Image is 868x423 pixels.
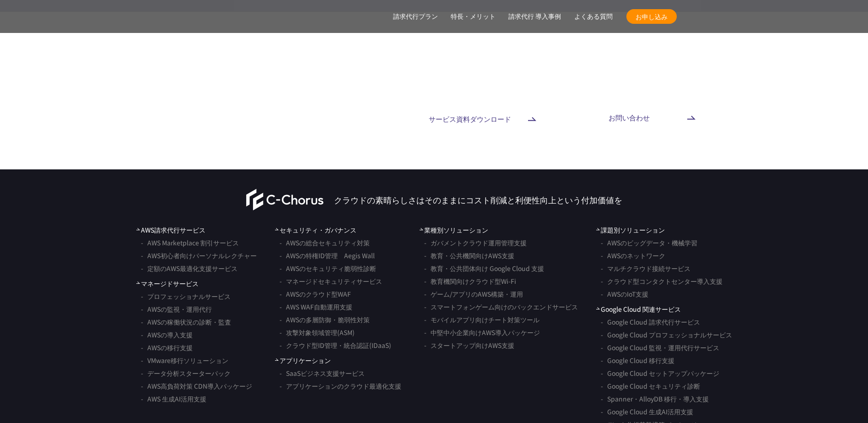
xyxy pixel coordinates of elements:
a: スタートアップ向けAWS支援 [424,339,514,352]
a: お申し込み [626,9,677,24]
a: AWSのセキュリティ脆弱性診断 [280,262,376,275]
a: AWSの稼働状況の診断・監査 [141,315,231,328]
a: Google Cloud 生成AI活用支援 [601,405,693,418]
a: スマートフォンゲーム向けのバックエンドサービス [424,300,578,313]
a: モバイルアプリ向けチート対策ツール [424,313,539,326]
p: クラウドの素晴らしさはそのままにコスト削減と利便性向上という付加価値を [334,194,622,206]
a: 請求代行 導入事例 [508,12,561,22]
a: 定額のAWS最適化支援サービス [141,262,237,275]
a: サービス資料ダウンロード [394,104,545,134]
a: AWSの多層防御・脆弱性対策 [280,313,370,326]
a: Google Cloud プロフェッショナルサービス [601,328,732,341]
a: マネージドセキュリティサービス [280,275,382,287]
a: マネージドサービス [136,279,199,288]
a: 中堅中小企業向けAWS導入パッケージ [424,326,540,339]
a: Google Cloud 移行支援 [601,354,674,367]
a: AWS請求代行サービス [136,225,205,235]
a: アプリケーションのクラウド最適化支援 [280,380,401,392]
a: 教育機関向けクラウド型Wi-Fi [424,275,516,287]
a: AWSの監視・運用代行 [141,303,212,315]
a: AWSのビッグデータ・機械学習 [601,236,697,249]
a: プロフェッショナルサービス [141,290,231,303]
span: 業種別ソリューション [420,225,488,235]
a: クラウド型コンタクトセンター導入支援 [601,275,722,287]
a: SaaSビジネス支援サービス [280,367,365,380]
a: Google Cloud セキュリティ診断 [601,380,700,392]
a: AWSの導入支援 [141,328,193,341]
a: Google Cloud 監視・運用代行サービス [601,341,719,354]
a: Google Cloud セットアップパッケージ [601,367,719,380]
a: AWSのネットワーク [601,249,665,262]
span: お申し込み [626,12,677,22]
span: Google Cloud 関連サービス [596,304,681,314]
a: AWSの移行支援 [141,341,193,354]
small: (平日10:00-18:00) [164,117,367,126]
a: AWS高負荷対策 CDN導入パッケージ [141,380,252,392]
span: 課題別ソリューション [596,225,665,235]
a: 請求代行プラン [393,12,438,22]
a: ガバメントクラウド運用管理支援 [424,236,527,249]
a: AWSのクラウド型WAF [280,287,351,300]
a: Google Cloud 請求代行サービス [601,315,700,328]
a: [PHONE_NUMBER] [164,93,367,117]
a: 教育・公共機関向けAWS支援 [424,249,514,262]
a: データ分析スターターパック [141,367,231,380]
a: Spanner・AlloyDB 移行・導入支援 [601,392,709,405]
a: AWSの特権ID管理 Aegis Wall [280,249,375,262]
a: AWS Marketplace 割引サービス [141,236,239,249]
a: お問い合わせ [554,103,705,132]
a: セキュリティ・ガバナンス [275,225,356,235]
a: クラウド型ID管理・統合認証(IDaaS) [280,339,391,352]
a: AWSの総合セキュリティ対策 [280,236,370,249]
a: 攻撃対象領域管理(ASM) [280,326,355,339]
a: AWS 生成AI活用支援 [141,392,206,405]
a: VMware移行ソリューション [141,354,228,367]
a: マルチクラウド接続サービス [601,262,690,275]
a: よくある質問 [574,12,613,22]
p: ご相談・お見積りはこちら [554,85,705,95]
a: ゲーム/アプリのAWS構築・運用 [424,287,523,300]
a: AWS WAF自動運用支援 [280,300,352,313]
a: AWS初心者向けパーソナルレクチャー [141,249,257,262]
a: 教育・公共団体向け Google Cloud 支援 [424,262,544,275]
p: サービスの詳細・仕様やコスト比較の参考例など [389,85,550,96]
span: アプリケーション [275,356,331,365]
a: AWSのIoT支援 [601,287,648,300]
a: 特長・メリット [451,12,496,22]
